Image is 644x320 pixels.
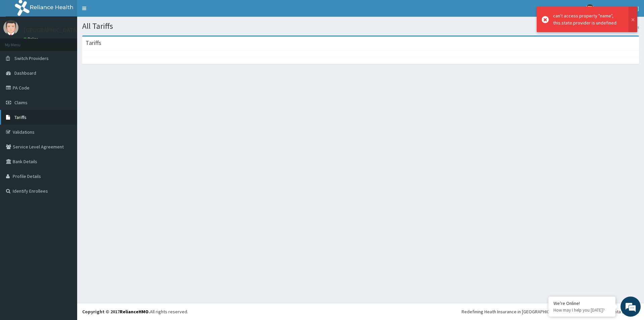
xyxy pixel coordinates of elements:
[82,22,639,30] h1: All Tariffs
[3,20,18,35] img: User Image
[12,34,27,50] img: d_794563401_company_1708531726252_794563401
[553,12,622,26] div: can't access property "name", this.state.provider is undefined
[120,309,149,315] a: RelianceHMO
[35,38,113,46] div: Chat with us now
[86,40,101,46] h3: Tariffs
[14,55,49,61] span: Switch Providers
[14,114,26,120] span: Tariffs
[14,70,36,76] span: Dashboard
[598,5,639,11] span: [GEOGRAPHIC_DATA]
[462,308,639,315] div: Redefining Heath Insurance in [GEOGRAPHIC_DATA] using Telemedicine and Data Science!
[586,4,594,13] img: User Image
[77,303,644,320] footer: All rights reserved.
[553,307,610,313] p: How may I help you today?
[3,183,128,206] textarea: Type your message and hit 'Enter'
[14,100,28,106] span: Claims
[110,3,126,19] div: Minimize live chat window
[82,309,150,315] strong: Copyright © 2017 .
[23,37,40,41] a: Online
[39,84,93,152] span: We're online!
[23,27,79,33] p: [GEOGRAPHIC_DATA]
[553,300,610,306] div: We're Online!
